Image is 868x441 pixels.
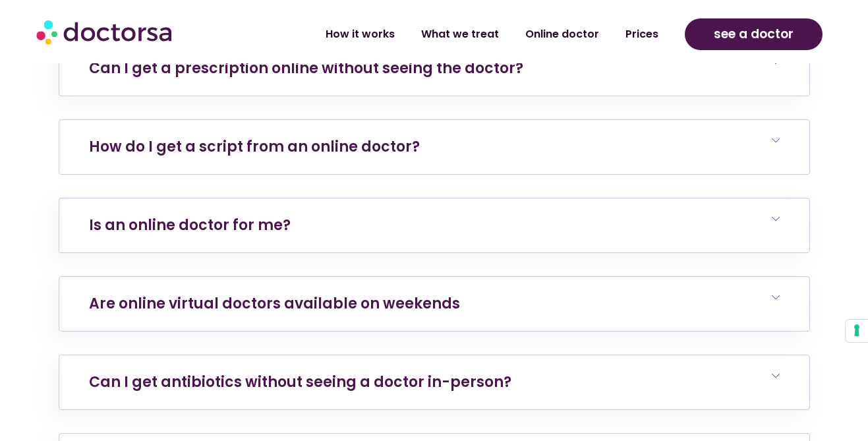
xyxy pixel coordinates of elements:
a: Online doctor [512,19,612,49]
h6: Are online virtual doctors available on weekends [59,277,809,331]
button: Your consent preferences for tracking technologies [846,320,868,342]
h6: Can I get a prescription online without seeing the doctor? [59,42,809,96]
nav: Menu [232,19,672,49]
h6: How do I get a script from an online doctor? [59,120,809,174]
h6: Is an online doctor for me? [59,198,809,252]
a: Can I get a prescription online without seeing the doctor? [89,58,523,78]
span: see a doctor [714,24,794,45]
h6: Can I get antibiotics without seeing a doctor in-person? [59,355,809,409]
a: How it works [312,19,408,49]
a: Can I get antibiotics without seeing a doctor in-person? [89,372,511,392]
a: Are online virtual doctors available on weekends [89,293,460,314]
a: see a doctor [685,18,822,50]
a: Prices [612,19,672,49]
a: What we treat [408,19,512,49]
a: How do I get a script from an online doctor? [89,136,420,157]
a: Is an online doctor for me? [89,215,291,235]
